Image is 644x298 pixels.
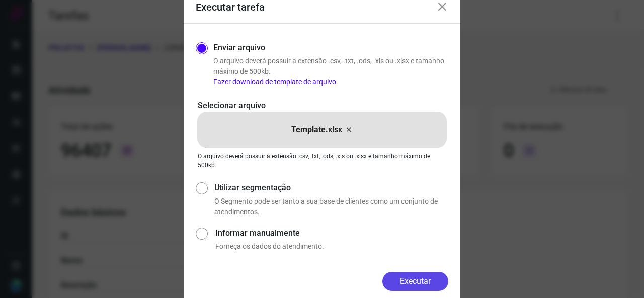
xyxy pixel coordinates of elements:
[213,56,448,87] p: O arquivo deverá possuir a extensão .csv, .txt, .ods, .xls ou .xlsx e tamanho máximo de 500kb.
[214,182,448,194] label: Utilizar segmentação
[382,272,448,291] button: Executar
[213,42,265,54] label: Enviar arquivo
[213,78,336,86] a: Fazer download de template de arquivo
[291,124,342,136] p: Template.xlsx
[196,1,265,13] h3: Executar tarefa
[214,196,448,217] p: O Segmento pode ser tanto a sua base de clientes como um conjunto de atendimentos.
[198,100,446,112] p: Selecionar arquivo
[215,227,448,239] label: Informar manualmente
[215,241,448,252] p: Forneça os dados do atendimento.
[198,152,446,170] p: O arquivo deverá possuir a extensão .csv, .txt, .ods, .xls ou .xlsx e tamanho máximo de 500kb.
